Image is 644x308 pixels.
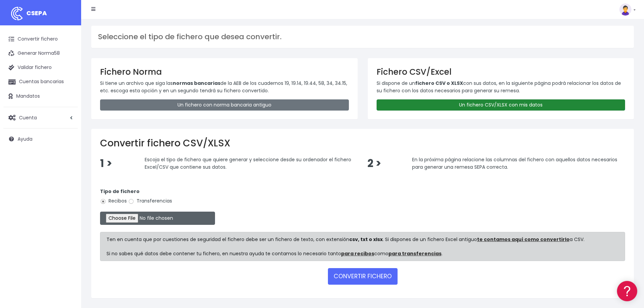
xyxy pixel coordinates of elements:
a: Mandatos [3,89,78,103]
a: para transferencias [388,250,442,257]
span: Cuenta [19,114,37,121]
a: te contamos aquí como convertirlo [477,236,570,243]
strong: csv, txt o xlsx [349,236,383,243]
h2: Convertir fichero CSV/XLSX [100,138,625,149]
a: Convertir fichero [3,32,78,46]
div: Ten en cuenta que por cuestiones de seguridad el fichero debe ser un fichero de texto, con extens... [100,232,625,261]
strong: normas bancarias [173,80,220,87]
h3: Fichero CSV/Excel [377,67,625,77]
img: logo [8,5,25,22]
label: Recibos [100,197,127,205]
h3: Seleccione el tipo de fichero que desea convertir. [98,32,627,41]
button: CONVERTIR FICHERO [328,268,398,284]
a: Validar fichero [3,61,78,75]
img: profile [619,3,631,16]
strong: fichero CSV o XLSX [415,80,463,87]
p: Si dispone de un con sus datos, en la siguiente página podrá relacionar los datos de su fichero c... [377,79,625,95]
span: 1 > [100,156,112,171]
span: 2 > [367,156,381,171]
a: Cuenta [3,111,78,125]
h3: Fichero Norma [100,67,349,77]
span: Escoja el tipo de fichero que quiere generar y seleccione desde su ordenador el fichero Excel/CSV... [145,156,351,170]
span: CSEPA [26,9,47,17]
a: Ayuda [3,132,78,146]
strong: Tipo de fichero [100,188,140,195]
a: Un fichero con norma bancaria antiguo [100,99,349,111]
a: para recibos [341,250,374,257]
a: Un fichero CSV/XLSX con mis datos [377,99,625,111]
a: Cuentas bancarias [3,75,78,89]
p: Si tiene un archivo que siga las de la AEB de los cuadernos 19, 19.14, 19.44, 58, 34, 34.15, etc.... [100,79,349,95]
span: Ayuda [18,136,32,142]
a: Generar Norma58 [3,46,78,61]
label: Transferencias [128,197,172,205]
span: En la próxima página relacione las columnas del fichero con aquellos datos necesarios para genera... [412,156,617,170]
